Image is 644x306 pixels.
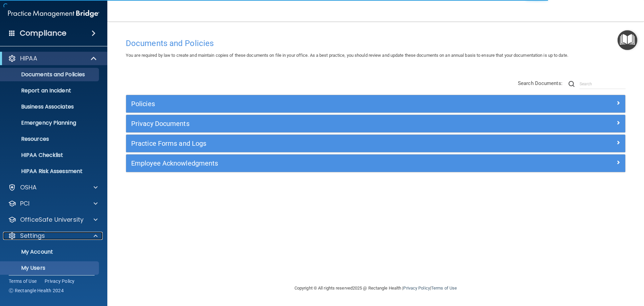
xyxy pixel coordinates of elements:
[431,286,457,291] a: Terms of Use
[518,80,562,86] span: Search Documents:
[4,168,96,175] p: HIPAA Risk Assessment
[8,232,98,240] a: Settings
[131,140,495,147] h5: Practice Forms and Logs
[20,200,30,208] p: PCI
[8,200,98,208] a: PCI
[9,287,64,294] span: Ⓒ Rectangle Health 2024
[126,39,626,48] h4: Documents and Policies
[4,249,96,255] p: My Account
[4,265,96,271] p: My Users
[4,87,96,94] p: Report an Incident
[131,138,620,149] a: Practice Forms and Logs
[131,160,495,167] h5: Employee Acknowledgments
[4,71,96,78] p: Documents and Policies
[131,100,495,107] h5: Policies
[8,7,99,20] img: PMB logo
[20,232,45,240] p: Settings
[8,54,97,62] a: HIPAA
[580,79,626,89] input: Search
[403,286,430,291] a: Privacy Policy
[45,278,75,285] a: Privacy Policy
[4,152,96,159] p: HIPAA Checklist
[20,29,66,38] h4: Compliance
[4,103,96,110] p: Business Associates
[131,98,620,109] a: Policies
[569,81,575,87] img: ic-search.3b580494.png
[126,53,568,58] span: You are required by law to create and maintain copies of these documents on file in your office. ...
[618,30,637,50] button: Open Resource Center
[131,118,620,129] a: Privacy Documents
[9,278,37,285] a: Terms of Use
[131,120,495,127] h5: Privacy Documents
[131,158,620,169] a: Employee Acknowledgments
[20,216,84,224] p: OfficeSafe University
[8,216,98,224] a: OfficeSafe University
[20,183,37,191] p: OSHA
[8,183,98,191] a: OSHA
[4,136,96,142] p: Resources
[20,54,37,62] p: HIPAA
[253,277,498,299] div: Copyright © All rights reserved 2025 @ Rectangle Health | |
[4,120,96,126] p: Emergency Planning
